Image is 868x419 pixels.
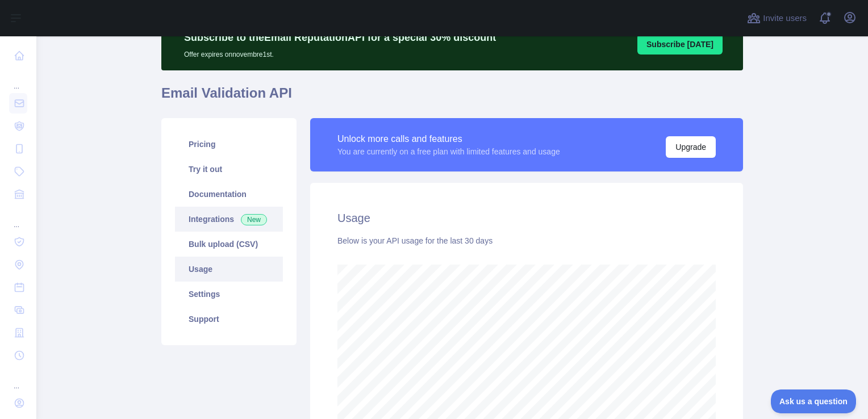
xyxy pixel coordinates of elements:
iframe: Toggle Customer Support [771,389,857,413]
div: ... [9,207,27,229]
a: Pricing [175,132,283,157]
a: Try it out [175,157,283,182]
p: Subscribe to the Email Reputation API for a special 30 % discount [184,30,496,45]
a: Documentation [175,182,283,207]
a: Settings [175,282,283,307]
button: Upgrade [666,136,716,158]
div: You are currently on a free plan with limited features and usage [337,146,560,157]
a: Bulk upload (CSV) [175,232,283,257]
h2: Usage [337,210,716,226]
div: ... [9,68,27,91]
span: New [241,214,267,225]
div: Unlock more calls and features [337,132,560,146]
p: Offer expires on novembre 1st. [184,45,496,59]
h1: Email Validation API [161,84,743,111]
button: Subscribe [DATE] [637,34,723,55]
a: Integrations New [175,207,283,232]
div: ... [9,368,27,391]
button: Invite users [745,9,809,27]
a: Support [175,307,283,332]
span: Invite users [763,12,807,25]
a: Usage [175,257,283,282]
div: Below is your API usage for the last 30 days [337,235,716,246]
